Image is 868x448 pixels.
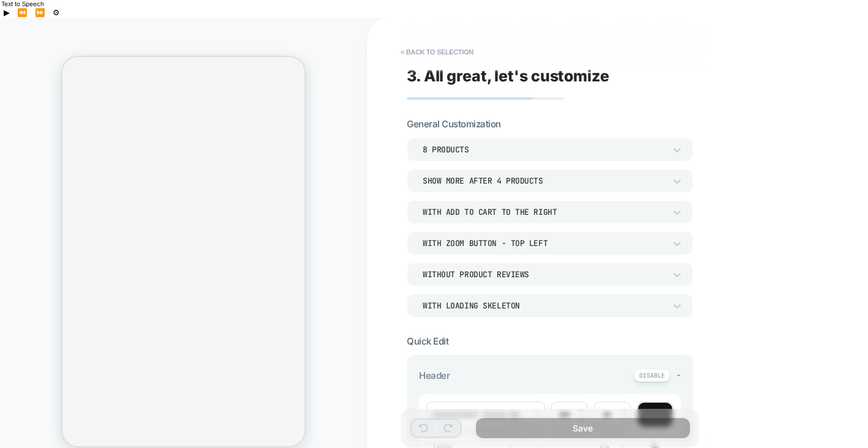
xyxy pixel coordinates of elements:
[419,370,450,381] span: Header
[13,7,31,18] button: Previous
[423,301,665,311] div: WITH LOADING SKELETON
[677,369,681,381] span: -
[423,207,665,217] div: With add to cart to the right
[395,42,480,62] button: < Back to selection
[423,269,665,280] div: Without Product Reviews
[427,402,544,427] span: font
[407,335,448,347] span: Quick Edit
[476,418,690,438] button: Save
[407,118,501,130] span: General Customization
[49,7,64,18] button: Settings
[407,67,609,85] span: 3. All great, let's customize
[423,144,665,155] div: 8 Products
[621,408,627,413] img: up
[31,7,49,18] button: Forward
[423,176,665,186] div: Show more after 4 Products
[423,238,665,248] div: With Zoom Button - Top Left
[578,408,584,413] img: up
